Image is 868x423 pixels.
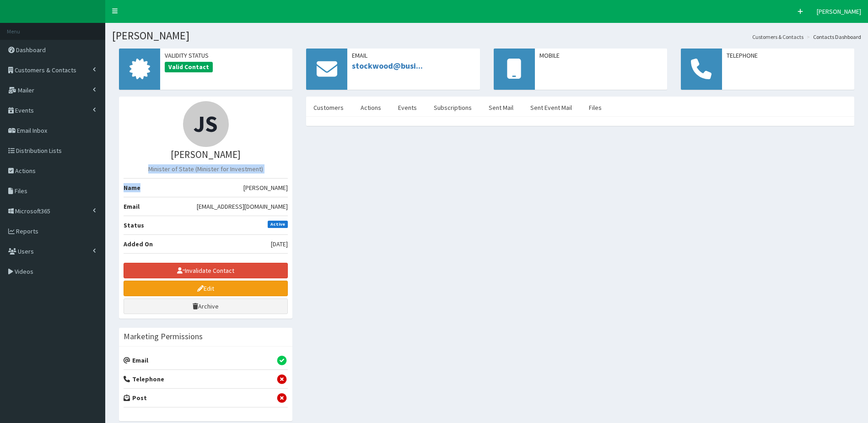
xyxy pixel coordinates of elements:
[539,51,663,60] span: Mobile
[124,149,288,160] h3: [PERSON_NAME]
[15,66,76,74] span: Customers & Contacts
[124,394,147,402] b: Post
[306,98,351,117] a: Customers
[15,106,34,114] span: Events
[124,298,288,314] a: Archive
[426,98,479,117] a: Subscriptions
[268,221,288,228] span: Active
[16,146,62,155] span: Distribution Lists
[727,51,850,60] span: Telephone
[481,98,521,117] a: Sent Mail
[804,33,861,41] li: Contacts Dashboard
[124,202,140,211] b: Email
[752,33,803,41] a: Customers & Contacts
[582,98,609,117] a: Files
[194,109,218,138] span: JS
[353,98,388,117] a: Actions
[124,221,144,229] b: Status
[18,86,34,94] span: Mailer
[391,98,424,117] a: Events
[124,375,164,383] b: Telephone
[124,263,288,278] button: Invalidate Contact
[352,51,475,60] span: Email
[17,126,47,135] span: Email Inbox
[15,167,36,175] span: Actions
[15,187,27,195] span: Files
[523,98,579,117] a: Sent Event Mail
[124,240,153,248] b: Added On
[124,184,140,192] b: Name
[15,207,50,215] span: Microsoft365
[18,247,34,255] span: Users
[15,267,33,276] span: Videos
[124,356,148,364] b: Email
[243,183,288,192] span: [PERSON_NAME]
[271,239,288,249] span: [DATE]
[197,202,288,211] span: [EMAIL_ADDRESS][DOMAIN_NAME]
[112,30,861,42] h1: [PERSON_NAME]
[165,51,288,60] span: Validity Status
[165,62,213,73] span: Valid Contact
[124,281,288,296] a: Edit
[124,164,288,174] p: Minister of State (Minister for Investment)
[817,7,861,16] span: [PERSON_NAME]
[352,60,423,71] a: stockwood@busi...
[124,332,203,341] h3: Marketing Permissions
[16,227,38,235] span: Reports
[16,46,46,54] span: Dashboard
